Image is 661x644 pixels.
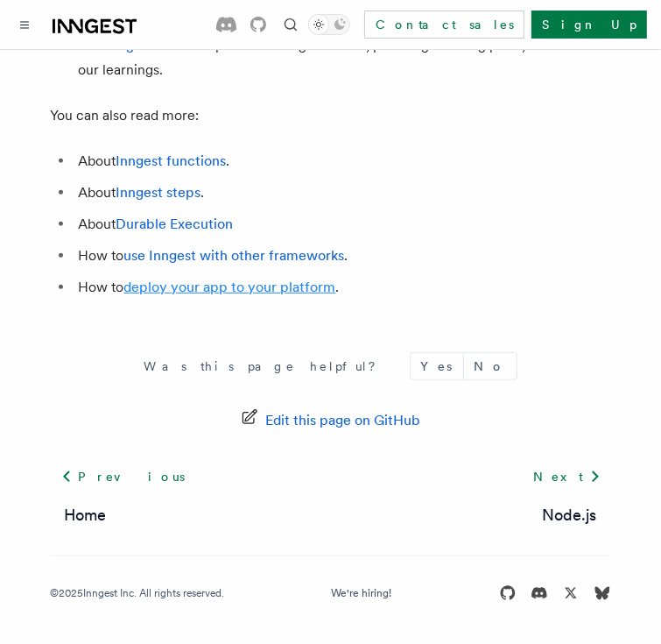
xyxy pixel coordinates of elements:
a: Inngest steps [116,184,201,201]
button: Yes [411,353,463,379]
a: Home [65,503,107,527]
li: How to . [74,244,611,268]
a: use Inngest with other frameworks [124,247,345,264]
a: deploy your app to your platform [124,279,336,295]
li: How to . [74,275,611,300]
button: Toggle dark mode [308,14,350,35]
p: Was this page helpful? [144,357,389,375]
a: We're hiring! [332,586,392,600]
a: Sign Up [531,11,647,39]
li: About . [74,180,611,205]
a: Edit this page on GitHub [241,408,420,433]
li: where we explain how Inngest works, publish guest blog posts, and share our learnings. [74,33,611,82]
button: Toggle navigation [14,14,35,35]
span: Edit this page on GitHub [265,408,420,433]
a: Node.js [543,503,597,527]
div: © 2025 Inngest Inc. All rights reserved. [51,586,225,600]
li: About [74,212,611,237]
button: No [464,353,517,379]
p: You can also read more: [51,103,611,128]
button: Find something... [280,14,301,35]
a: Previous [51,461,195,492]
li: About . [74,149,611,173]
a: Inngest functions [116,152,227,169]
a: Durable Execution [116,216,234,232]
a: Contact sales [364,11,524,39]
a: Next [523,461,611,492]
